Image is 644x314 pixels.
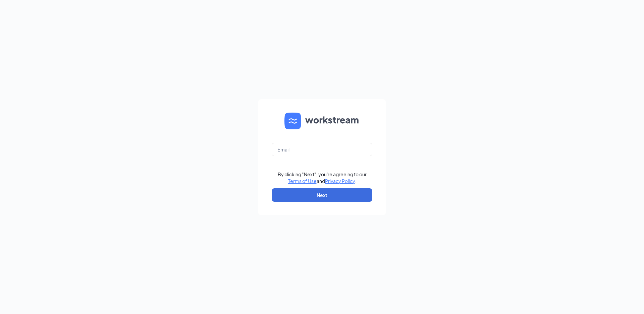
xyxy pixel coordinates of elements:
div: By clicking "Next", you're agreeing to our and . [278,171,367,184]
img: WS logo and Workstream text [284,113,360,129]
a: Privacy Policy [325,178,355,184]
a: Terms of Use [288,178,317,184]
input: Email [272,143,372,156]
button: Next [272,188,372,202]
